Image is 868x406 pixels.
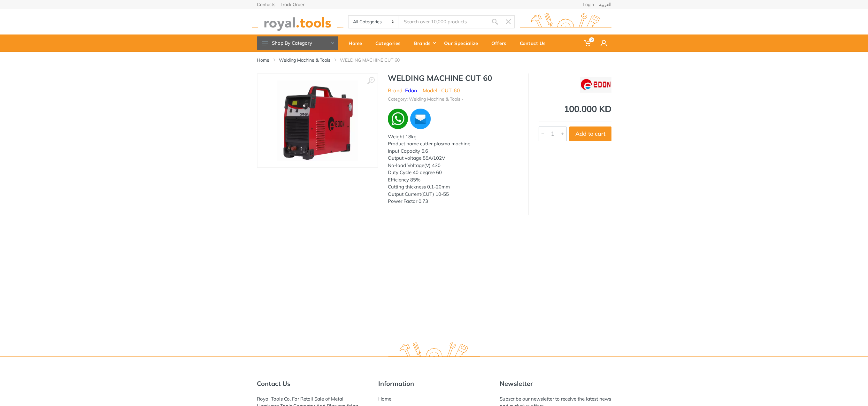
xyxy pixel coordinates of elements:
a: Welding Machine & Tools [279,57,330,63]
img: ma.webp [409,108,432,130]
div: Power Factor 0.73 [388,198,519,205]
a: Track Order [280,2,304,7]
div: Offers [487,36,515,50]
a: Edon [405,87,417,94]
img: Edon [580,77,611,93]
div: Output voltage 55A/102V [388,155,519,162]
h5: Contact Us [257,380,369,387]
div: Efficiency 85% [388,176,519,184]
img: royal.tools Logo [520,13,611,31]
div: Our Specialize [440,36,487,50]
a: Contacts [257,2,275,7]
div: Cutting thickness 0.1-20mm [388,183,519,191]
div: Weight 18kg [388,133,519,141]
a: Offers [487,34,515,52]
a: Home [344,34,371,52]
button: Add to cart [569,126,611,141]
div: 100.000 KD [539,104,611,113]
div: Input Capacity 6.6 [388,148,519,155]
img: Royal Tools - WELDING MACHINE CUT 60 [277,80,358,161]
h1: WELDING MACHINE CUT 60 [388,73,519,83]
div: Duty Cycle 40 degree 60 [388,169,519,176]
nav: breadcrumb [257,57,611,63]
div: Contact Us [515,36,555,50]
div: Brands [410,36,440,50]
a: Home [378,396,391,402]
li: Model : CUT-60 [423,87,460,94]
li: Category: Welding Machine & Tools - [388,96,464,103]
h5: Information [378,380,490,387]
a: Categories [371,34,410,52]
img: royal.tools Logo [388,342,480,360]
div: Output Current(CUT) 10-55 [388,191,519,198]
h5: Newsletter [500,380,611,387]
li: Brand : [388,87,417,94]
a: Home [257,57,269,63]
li: WELDING MACHINE CUT 60 [340,57,409,63]
a: Contact Us [515,34,555,52]
a: العربية [599,2,611,7]
a: Our Specialize [440,34,487,52]
span: 0 [589,37,594,42]
select: Category [349,16,399,28]
button: Shop By Category [257,36,338,50]
a: 0 [580,34,596,52]
div: Product name cutter plasma machine [388,140,519,148]
a: Login [583,2,594,7]
input: Site search [398,15,488,28]
div: No-load Voltage(V) 430 [388,162,519,169]
div: Home [344,36,371,50]
img: royal.tools Logo [252,13,343,31]
img: wa.webp [388,109,408,129]
div: Categories [371,36,410,50]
